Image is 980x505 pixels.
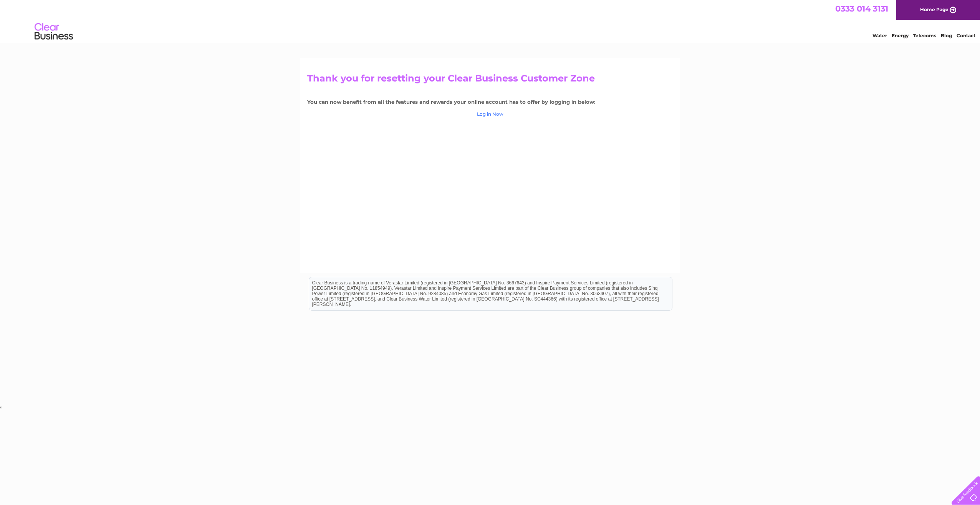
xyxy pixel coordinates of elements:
a: Contact [957,33,975,38]
a: Blog [941,33,952,38]
a: Log in Now [477,111,503,117]
div: Clear Business is a trading name of Verastar Limited (registered in [GEOGRAPHIC_DATA] No. 3667643... [309,4,672,37]
img: logo.png [34,20,73,43]
a: Water [872,33,887,38]
a: Energy [892,33,909,38]
h4: You can now benefit from all the features and rewards your online account has to offer by logging... [307,99,673,105]
h2: Thank you for resetting your Clear Business Customer Zone [307,73,673,88]
a: Telecoms [913,33,936,38]
a: 0333 014 3131 [835,4,888,13]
